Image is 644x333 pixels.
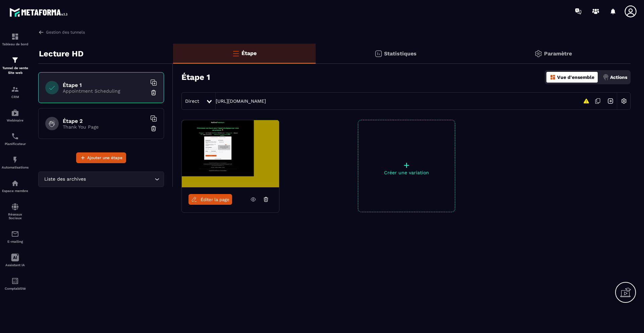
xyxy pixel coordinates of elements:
[150,125,157,132] img: trash
[2,272,29,295] a: accountantaccountantComptabilité
[11,109,19,117] img: automations
[38,172,164,187] div: Search for option
[11,277,19,285] img: accountant
[241,50,257,56] p: Étape
[2,127,29,151] a: schedulerschedulerPlanificateur
[2,174,29,198] a: automationsautomationsEspace membre
[544,50,572,57] p: Paramètre
[150,89,157,96] img: trash
[181,73,210,82] h3: Étape 1
[604,95,617,107] img: arrow-next.bcc2205e.svg
[87,154,122,161] span: Ajouter une étape
[2,248,29,272] a: Assistant IA
[2,165,29,169] p: Automatisations
[11,56,19,64] img: formation
[610,75,627,80] p: Actions
[11,132,19,140] img: scheduler
[2,240,29,243] p: E-mailing
[2,42,29,46] p: Tableau de bord
[2,95,29,99] p: CRM
[38,29,85,35] a: Gestion des tunnels
[2,66,29,75] p: Tunnel de vente Site web
[43,176,87,183] span: Liste des archives
[182,120,279,187] img: image
[11,85,19,93] img: formation
[9,6,70,18] img: logo
[11,203,19,211] img: social-network
[2,198,29,225] a: social-networksocial-networkRéseaux Sociaux
[11,230,19,238] img: email
[11,33,19,41] img: formation
[618,95,630,107] img: setting-w.858f3a88.svg
[216,98,266,104] a: [URL][DOMAIN_NAME]
[2,189,29,193] p: Espace membre
[185,98,199,104] span: Direct
[2,80,29,104] a: formationformationCRM
[550,74,556,80] img: dashboard-orange.40269519.svg
[11,156,19,164] img: automations
[2,287,29,290] p: Comptabilité
[2,28,29,51] a: formationformationTableau de bord
[2,263,29,267] p: Assistant IA
[201,197,229,202] span: Éditer la page
[384,50,417,57] p: Statistiques
[232,49,240,57] img: bars-o.4a397970.svg
[2,225,29,248] a: emailemailE-mailing
[2,212,29,220] p: Réseaux Sociaux
[2,51,29,80] a: formationformationTunnel de vente Site web
[534,50,542,58] img: setting-gr.5f69749f.svg
[189,194,232,205] a: Éditer la page
[63,82,147,88] h6: Étape 1
[76,152,126,163] button: Ajouter une étape
[38,29,44,35] img: arrow
[557,75,594,80] p: Vue d'ensemble
[63,124,147,130] p: Thank You Page
[39,47,84,60] p: Lecture HD
[11,179,19,187] img: automations
[2,151,29,174] a: automationsautomationsAutomatisations
[374,50,382,58] img: stats.20deebd0.svg
[2,142,29,146] p: Planificateur
[2,104,29,127] a: automationsautomationsWebinaire
[358,170,455,175] p: Créer une variation
[63,118,147,124] h6: Étape 2
[2,118,29,122] p: Webinaire
[63,88,147,94] p: Appointment Scheduling
[358,160,455,170] p: +
[87,176,153,183] input: Search for option
[603,74,609,80] img: actions.d6e523a2.png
